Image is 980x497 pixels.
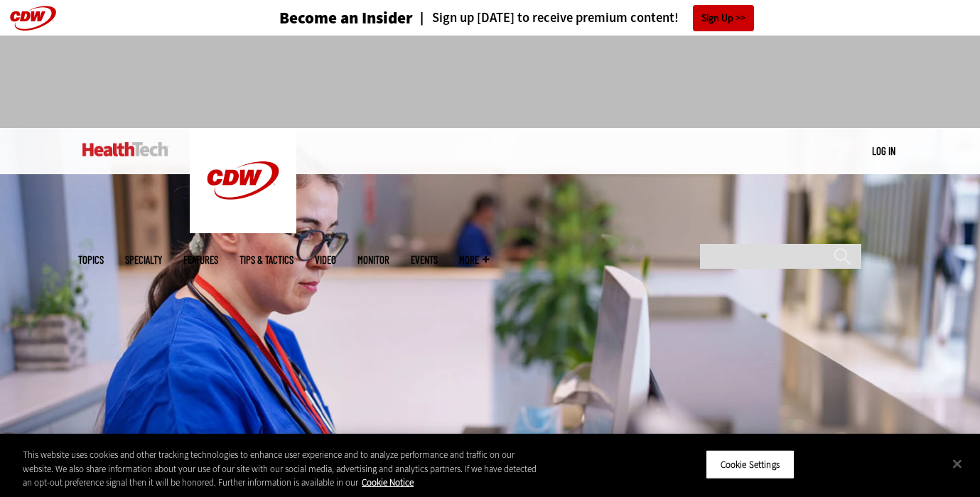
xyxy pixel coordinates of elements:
button: Cookie Settings [706,449,795,479]
span: More [459,255,489,265]
a: Sign up [DATE] to receive premium content! [413,11,679,25]
a: More information about your privacy [362,476,414,488]
a: Tips & Tactics [239,255,294,265]
a: Log in [872,144,895,157]
a: Features [183,255,218,265]
img: Home [190,128,296,233]
a: Sign Up [693,5,754,31]
div: User menu [872,144,895,159]
span: Specialty [125,255,162,265]
button: Close [942,448,973,479]
img: Home [82,142,168,156]
a: Video [315,255,336,265]
a: Become an Insider [226,10,413,26]
a: MonITor [357,255,389,265]
a: Events [411,255,438,265]
a: CDW [190,222,296,237]
iframe: advertisement [232,50,749,114]
div: This website uses cookies and other tracking technologies to enhance user experience and to analy... [23,448,539,490]
span: Topics [78,255,104,265]
h3: Become an Insider [279,10,413,26]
